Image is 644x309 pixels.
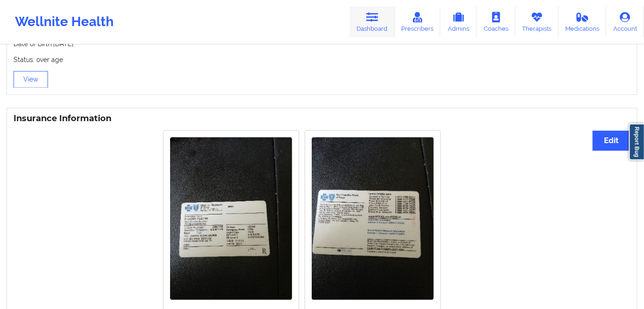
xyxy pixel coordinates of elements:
[593,130,630,151] button: Edit
[629,124,644,160] a: Report Bug
[440,7,477,37] a: Admins
[14,55,630,64] p: Status: over age
[170,137,292,300] img: Cydnei Mathis
[515,7,559,37] a: Therapists
[14,71,48,88] button: View
[477,7,515,37] a: Coaches
[606,7,644,37] a: Account
[312,137,434,300] img: Cydnei Mathis
[14,113,630,124] h3: Insurance Information
[559,7,607,37] a: Medications
[395,7,441,37] a: Prescribers
[350,7,395,37] a: Dashboard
